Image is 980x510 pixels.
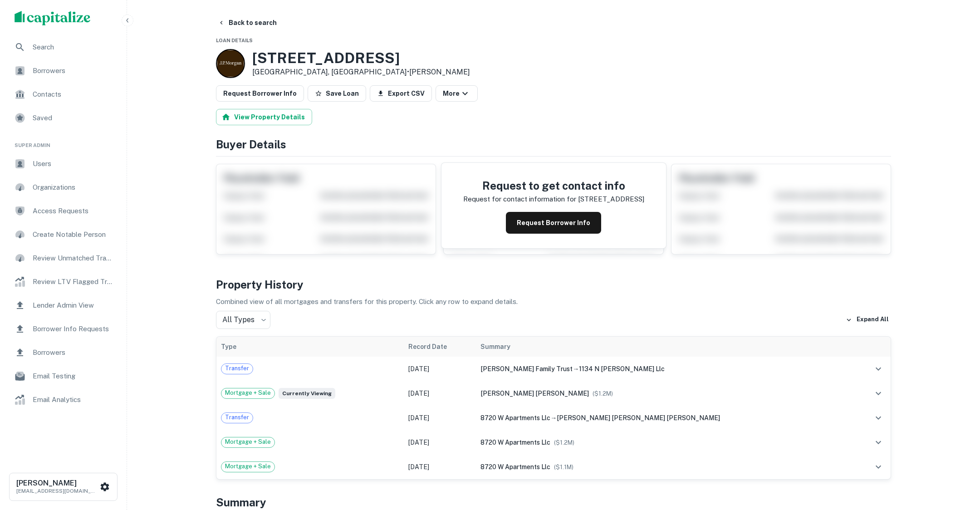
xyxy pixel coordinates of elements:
a: Search [7,36,119,58]
span: Mortgage + Sale [221,462,274,471]
td: [DATE] [404,455,476,479]
button: Expand All [843,313,891,327]
a: Email Analytics [7,389,119,411]
span: Email Testing [33,371,114,382]
div: All Types [216,311,270,329]
div: → [480,413,849,423]
iframe: Chat Widget [935,437,980,481]
th: Summary [476,337,853,357]
span: [PERSON_NAME] [PERSON_NAME] [480,390,589,397]
span: Access Requests [33,206,114,216]
span: 8720 w apartments llc [480,463,550,471]
button: Request Borrower Info [216,85,304,102]
a: [PERSON_NAME] [409,68,470,76]
button: expand row [871,459,886,475]
p: [STREET_ADDRESS] [578,194,644,205]
span: [PERSON_NAME] [PERSON_NAME] [PERSON_NAME] [557,414,720,422]
a: Organizations [7,177,119,198]
p: [GEOGRAPHIC_DATA], [GEOGRAPHIC_DATA] • [252,67,470,78]
span: 1134 n [PERSON_NAME] llc [579,365,665,373]
button: More [436,85,478,102]
span: 8720 w apartments llc [480,414,550,422]
button: expand row [871,410,886,426]
td: [DATE] [404,357,476,381]
a: Access Requests [7,200,119,222]
img: capitalize-logo.png [15,11,91,25]
span: Contacts [33,89,114,100]
button: View Property Details [216,109,312,125]
button: Back to search [214,15,280,31]
a: Borrower Info Requests [7,318,119,340]
p: [EMAIL_ADDRESS][DOMAIN_NAME] [16,487,98,495]
a: Create Notable Person [7,224,119,245]
span: Transfer [221,364,253,373]
div: → [480,364,849,374]
span: [PERSON_NAME] family trust [480,365,573,373]
a: Saved [7,107,119,129]
span: ($ 1.2M ) [554,439,574,446]
h4: Property History [216,276,891,293]
button: Request Borrower Info [506,212,601,234]
th: Type [216,337,404,357]
a: Users [7,153,119,175]
a: Lender Admin View [7,294,119,316]
td: [DATE] [404,381,476,406]
a: Contacts [7,83,119,105]
button: expand row [871,361,886,377]
span: Borrowers [33,65,114,76]
span: Search [33,42,114,53]
button: expand row [871,435,886,450]
td: [DATE] [404,406,476,430]
span: Loan Details [216,38,253,43]
a: Borrowers [7,60,119,82]
span: ($ 1.2M ) [593,390,613,397]
a: Email Testing [7,365,119,387]
span: Transfer [221,413,253,422]
span: Borrowers [33,347,114,358]
th: Record Date [404,337,476,357]
span: Borrower Info Requests [33,324,114,334]
button: expand row [871,386,886,401]
span: ($ 1.1M ) [554,464,573,471]
button: Save Loan [308,85,366,102]
a: Borrowers [7,342,119,363]
span: Mortgage + Sale [221,388,274,397]
a: Review Unmatched Transactions [7,247,119,269]
p: Request for contact information for [463,194,576,205]
h3: [STREET_ADDRESS] [252,49,470,67]
span: Saved [33,113,114,123]
button: Export CSV [370,85,432,102]
span: Lender Admin View [33,300,114,311]
h4: Request to get contact info [463,177,644,194]
span: Review LTV Flagged Transactions [33,276,114,287]
span: Email Analytics [33,394,114,405]
h4: Buyer Details [216,136,891,152]
span: Organizations [33,182,114,193]
h6: [PERSON_NAME] [16,480,98,487]
td: [DATE] [404,430,476,455]
p: Combined view of all mortgages and transfers for this property. Click any row to expand details. [216,296,891,307]
span: Create Notable Person [33,229,114,240]
button: [PERSON_NAME][EMAIL_ADDRESS][DOMAIN_NAME] [9,473,118,501]
a: Review LTV Flagged Transactions [7,271,119,293]
li: Super Admin [7,131,119,153]
span: Mortgage + Sale [221,437,274,446]
span: Review Unmatched Transactions [33,253,114,264]
span: Users [33,158,114,169]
